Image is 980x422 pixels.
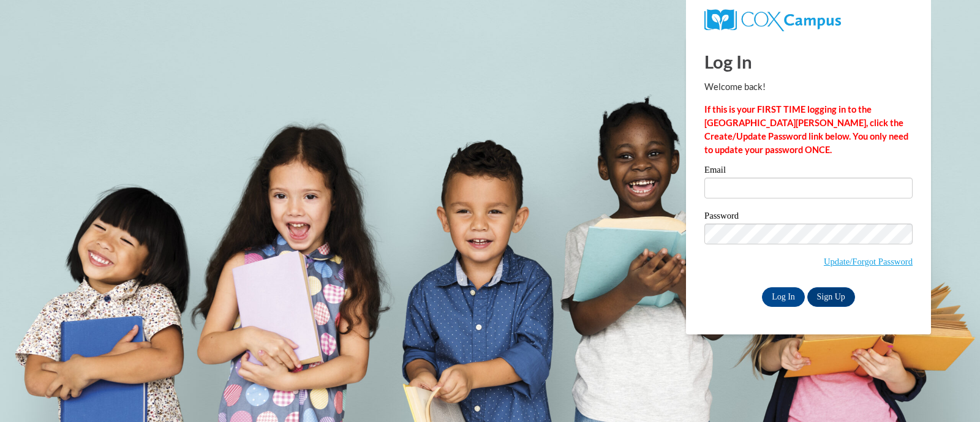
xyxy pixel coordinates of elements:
[807,287,855,307] a: Sign Up
[704,9,841,31] img: COX Campus
[762,287,805,307] input: Log In
[704,14,841,24] a: COX Campus
[704,165,913,178] label: Email
[704,49,913,74] h1: Log In
[824,257,913,266] a: Update/Forgot Password
[704,211,913,224] label: Password
[704,104,908,155] strong: If this is your FIRST TIME logging in to the [GEOGRAPHIC_DATA][PERSON_NAME], click the Create/Upd...
[704,80,913,94] p: Welcome back!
